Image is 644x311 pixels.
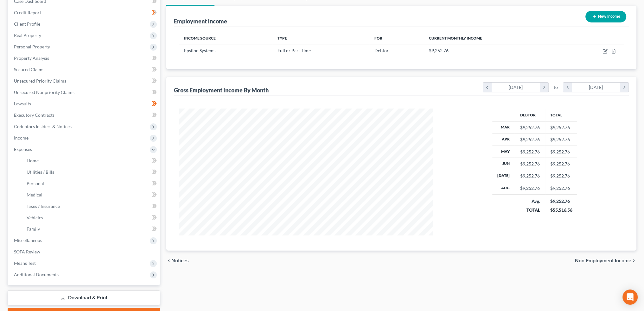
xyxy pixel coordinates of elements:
span: Income [14,135,29,140]
div: $9,252.76 [520,173,540,179]
a: Secured Claims [9,64,160,75]
span: Type [277,36,287,40]
span: Utilities / Bills [27,169,54,175]
td: $9,252.76 [545,134,577,146]
span: to [554,84,558,90]
span: Unsecured Nonpriority Claims [14,90,74,95]
div: $9,252.76 [520,161,540,167]
div: TOTAL [520,207,540,213]
div: [DATE] [492,83,540,92]
i: chevron_right [540,83,548,92]
i: chevron_right [620,83,628,92]
span: Home [27,158,39,163]
span: Lawsuits [14,101,31,106]
span: Full or Part Time [277,48,311,53]
span: Secured Claims [14,67,44,72]
span: Non Employment Income [575,258,631,263]
a: Utilities / Bills [22,166,160,178]
span: $9,252.76 [429,48,448,53]
span: Property Analysis [14,55,49,61]
a: Property Analysis [9,53,160,64]
span: Expenses [14,146,32,152]
div: Avg. [520,198,540,204]
i: chevron_left [563,83,572,92]
i: chevron_right [631,258,636,263]
span: Executory Contracts [14,112,54,118]
th: May [492,146,515,158]
div: $9,252.76 [520,136,540,143]
span: Miscellaneous [14,238,42,243]
span: Family [27,226,40,232]
i: chevron_left [166,258,171,263]
span: Epsilon Systems [184,48,215,53]
div: $9,252.76 [520,124,540,131]
div: $9,252.76 [520,149,540,155]
div: [DATE] [572,83,620,92]
div: $9,252.76 [520,185,540,191]
a: Taxes / Insurance [22,201,160,212]
th: Apr [492,134,515,146]
th: Mar [492,121,515,134]
span: SOFA Review [14,249,40,254]
span: Taxes / Insurance [27,203,60,209]
a: SOFA Review [9,246,160,258]
span: Vehicles [27,215,43,220]
span: For [374,36,382,40]
span: Unsecured Priority Claims [14,78,66,84]
span: Real Property [14,33,41,38]
a: Vehicles [22,212,160,223]
button: New Income [585,11,626,22]
div: Gross Employment Income By Month [174,86,269,94]
th: Aug [492,182,515,194]
div: $55,516.56 [550,207,572,213]
span: Means Test [14,260,36,266]
a: Personal [22,178,160,189]
span: Codebtors Insiders & Notices [14,124,72,129]
th: Debtor [515,109,545,121]
i: chevron_left [483,83,492,92]
div: $9,252.76 [550,198,572,204]
a: Home [22,155,160,166]
a: Family [22,223,160,235]
div: Employment Income [174,17,227,25]
span: Additional Documents [14,272,59,277]
a: Medical [22,189,160,201]
span: Personal [27,181,44,186]
a: Unsecured Priority Claims [9,75,160,87]
a: Credit Report [9,7,160,18]
span: Current Monthly Income [429,36,482,40]
a: Unsecured Nonpriority Claims [9,87,160,98]
span: Personal Property [14,44,50,49]
a: Executory Contracts [9,109,160,121]
th: Total [545,109,577,121]
button: Non Employment Income chevron_right [575,258,636,263]
td: $9,252.76 [545,182,577,194]
th: [DATE] [492,170,515,182]
span: Client Profile [14,21,40,27]
a: Download & Print [8,290,160,305]
div: Open Intercom Messenger [622,289,638,305]
span: Notices [171,258,189,263]
span: Medical [27,192,42,197]
td: $9,252.76 [545,146,577,158]
td: $9,252.76 [545,170,577,182]
span: Income Source [184,36,216,40]
td: $9,252.76 [545,158,577,170]
a: Lawsuits [9,98,160,109]
td: $9,252.76 [545,121,577,134]
button: chevron_left Notices [166,258,189,263]
span: Credit Report [14,10,41,15]
span: Debtor [374,48,389,53]
th: Jun [492,158,515,170]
